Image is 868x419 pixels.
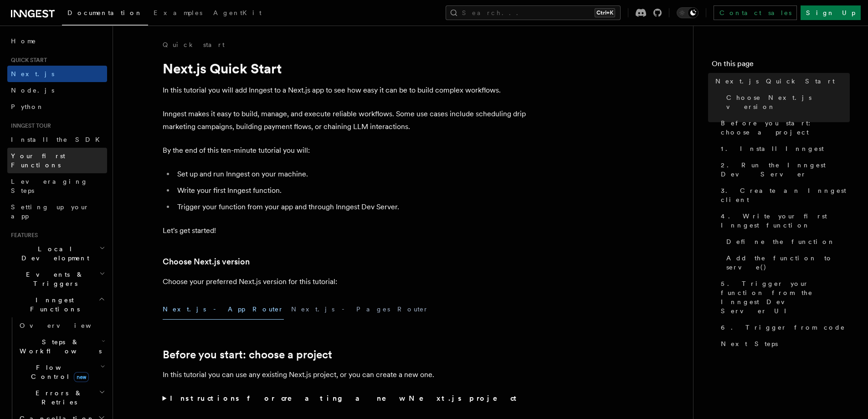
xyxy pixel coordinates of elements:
[163,108,527,133] p: Inngest makes it easy to build, manage, and execute reliable workflows. Some use cases include sc...
[7,148,107,173] a: Your first Functions
[163,368,527,381] p: In this tutorial you can use any existing Next.js project, or you can create a new one.
[715,77,835,86] span: Next.js Quick Start
[163,84,527,97] p: In this tutorial you will add Inngest to a Next.js app to see how easy it can be to build complex...
[20,322,113,329] span: Overview
[721,323,845,332] span: 6. Trigger from code
[717,208,850,233] a: 4. Write your first Inngest function
[721,279,850,316] span: 5. Trigger your function from the Inngest Dev Server UI
[11,103,44,110] span: Python
[175,184,527,197] li: Write your first Inngest function.
[723,89,850,115] a: Choose Next.js version
[11,70,54,78] span: Next.js
[7,173,107,199] a: Leveraging Steps
[712,58,850,73] h4: On this page
[163,392,527,405] summary: Instructions for creating a new Next.js project
[595,8,615,17] kbd: Ctrl+K
[7,66,107,82] a: Next.js
[291,299,429,320] button: Next.js - Pages Router
[712,73,850,89] a: Next.js Quick Start
[163,255,250,268] a: Choose Next.js version
[717,319,850,336] a: 6. Trigger from code
[175,201,527,213] li: Trigger your function from your app and through Inngest Dev Server.
[717,140,850,157] a: 1. Install Inngest
[154,9,202,16] span: Examples
[717,336,850,352] a: Next Steps
[723,250,850,275] a: Add the function to serve()
[721,212,850,230] span: 4. Write your first Inngest function
[148,3,208,25] a: Examples
[7,33,107,49] a: Home
[62,3,148,26] a: Documentation
[7,131,107,148] a: Install the SDK
[677,7,699,18] button: Toggle dark mode
[16,359,107,385] button: Flow Controlnew
[11,178,88,194] span: Leveraging Steps
[175,168,527,181] li: Set up and run Inngest on your machine.
[67,9,143,16] span: Documentation
[7,232,38,239] span: Features
[7,266,107,292] button: Events & Triggers
[16,334,107,359] button: Steps & Workflows
[16,363,100,381] span: Flow Control
[7,295,98,314] span: Inngest Functions
[208,3,267,25] a: AgentKit
[170,394,520,403] strong: Instructions for creating a new Next.js project
[11,203,89,220] span: Setting up your app
[726,93,850,111] span: Choose Next.js version
[11,152,65,169] span: Your first Functions
[721,339,778,348] span: Next Steps
[16,388,99,407] span: Errors & Retries
[163,348,332,361] a: Before you start: choose a project
[11,87,54,94] span: Node.js
[7,241,107,266] button: Local Development
[726,253,850,272] span: Add the function to serve()
[723,233,850,250] a: Define the function
[7,82,107,98] a: Node.js
[16,317,107,334] a: Overview
[11,36,36,46] span: Home
[16,385,107,410] button: Errors & Retries
[714,5,797,20] a: Contact sales
[213,9,262,16] span: AgentKit
[7,57,47,64] span: Quick start
[726,237,835,246] span: Define the function
[7,244,99,263] span: Local Development
[163,299,284,320] button: Next.js - App Router
[16,337,102,356] span: Steps & Workflows
[801,5,861,20] a: Sign Up
[7,122,51,129] span: Inngest tour
[163,224,527,237] p: Let's get started!
[721,144,824,153] span: 1. Install Inngest
[717,115,850,140] a: Before you start: choose a project
[163,60,527,77] h1: Next.js Quick Start
[721,186,850,204] span: 3. Create an Inngest client
[721,160,850,179] span: 2. Run the Inngest Dev Server
[7,270,99,288] span: Events & Triggers
[717,275,850,319] a: 5. Trigger your function from the Inngest Dev Server UI
[163,275,527,288] p: Choose your preferred Next.js version for this tutorial:
[717,157,850,182] a: 2. Run the Inngest Dev Server
[7,292,107,317] button: Inngest Functions
[717,182,850,208] a: 3. Create an Inngest client
[163,40,225,49] a: Quick start
[163,144,527,157] p: By the end of this ten-minute tutorial you will:
[721,119,850,137] span: Before you start: choose a project
[446,5,621,20] button: Search...Ctrl+K
[7,199,107,224] a: Setting up your app
[7,98,107,115] a: Python
[11,136,105,143] span: Install the SDK
[74,372,89,382] span: new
